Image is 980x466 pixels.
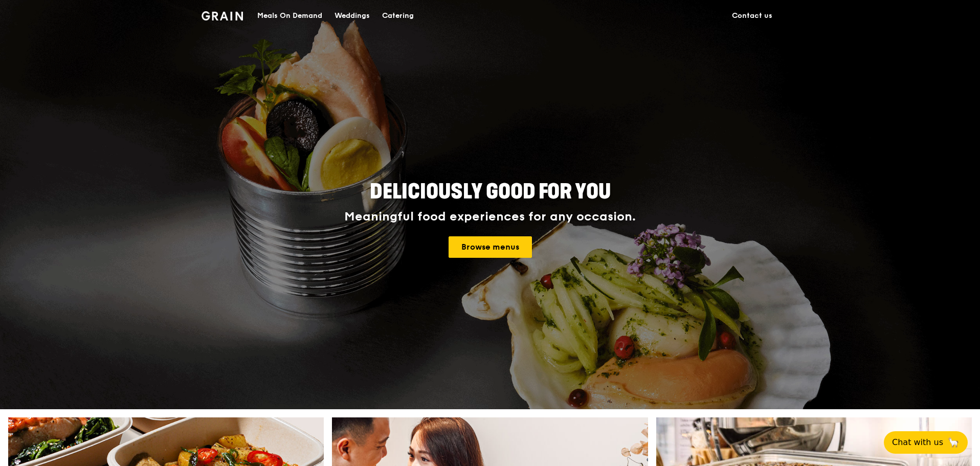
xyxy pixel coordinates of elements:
span: Deliciously good for you [370,180,611,204]
a: Weddings [328,1,376,31]
a: Contact us [726,1,778,31]
div: Meals On Demand [257,1,322,31]
a: Browse menus [449,236,532,258]
div: Weddings [335,1,370,31]
a: Catering [376,1,420,31]
img: Grain [202,11,243,20]
div: Catering [382,1,414,31]
div: Meaningful food experiences for any occasion. [306,210,674,224]
span: 🦙 [947,436,960,449]
span: Chat with us [892,436,943,449]
button: Chat with us🦙 [884,431,968,454]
